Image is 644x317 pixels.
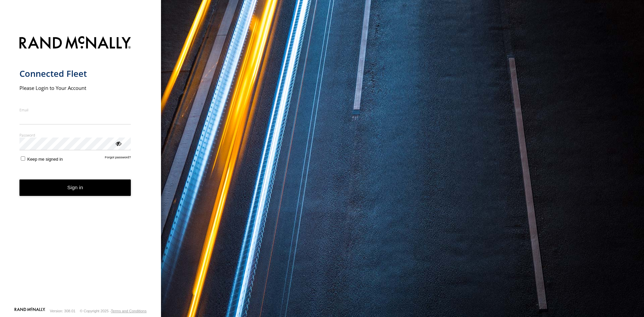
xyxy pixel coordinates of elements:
img: Rand McNally [19,35,131,52]
a: Visit our Website [14,308,45,314]
label: Password [19,133,131,138]
span: Keep me signed in [27,157,63,162]
h2: Please Login to Your Account [19,85,131,91]
a: Terms and Conditions [111,309,147,313]
h1: Connected Fleet [19,68,131,79]
label: Email [19,107,131,112]
div: Version: 308.01 [50,309,75,313]
form: main [19,32,142,307]
input: Keep me signed in [21,156,25,161]
button: Sign in [19,179,131,196]
a: Forgot password? [105,155,131,162]
div: ViewPassword [115,140,121,147]
div: © Copyright 2025 - [80,309,147,313]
